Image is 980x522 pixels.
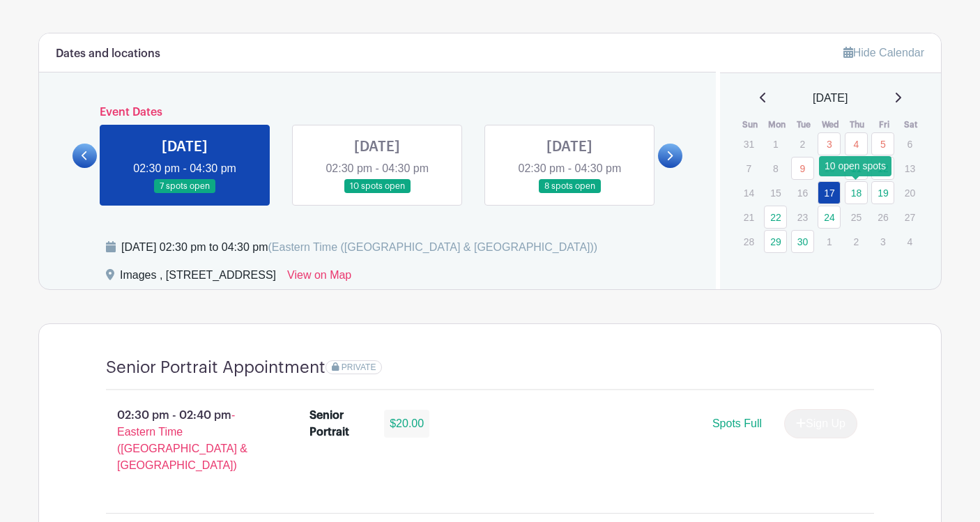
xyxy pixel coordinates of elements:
span: PRIVATE [342,362,376,372]
p: 8 [764,158,787,179]
th: Sun [737,118,764,132]
a: 22 [764,206,787,229]
div: 4 open spots [822,132,889,152]
div: [DATE] 02:30 pm to 04:30 pm [121,239,597,256]
span: - Eastern Time ([GEOGRAPHIC_DATA] & [GEOGRAPHIC_DATA]) [117,409,247,471]
p: 2 [845,231,868,252]
p: 15 [764,182,787,204]
h6: Dates and locations [56,47,160,61]
p: 13 [898,158,921,179]
span: (Eastern Time ([GEOGRAPHIC_DATA] & [GEOGRAPHIC_DATA])) [268,241,597,253]
p: 6 [898,133,921,155]
span: [DATE] [813,90,848,107]
p: 2 [791,133,814,155]
p: 14 [737,182,760,204]
div: Senior Portrait [309,407,368,440]
a: Hide Calendar [843,47,924,59]
p: 7 [737,158,760,179]
p: 10 [818,158,841,179]
p: 27 [898,206,921,228]
a: 29 [764,230,787,253]
th: Sat [898,118,925,132]
a: 9 [791,157,814,180]
h6: Event Dates [97,106,658,119]
a: 3 [818,132,841,155]
a: 19 [871,181,894,204]
th: Wed [817,118,844,132]
div: Images , [STREET_ADDRESS] [120,267,276,289]
div: 10 open spots [819,156,891,176]
span: Spots Full [712,417,762,429]
p: 26 [871,206,894,228]
p: 25 [845,206,868,228]
div: $20.00 [384,410,429,438]
p: 20 [898,182,921,204]
p: 3 [871,231,894,252]
p: 1 [818,231,841,252]
a: 24 [818,206,841,229]
p: 31 [737,133,760,155]
p: 21 [737,206,760,228]
a: View on Map [287,267,351,289]
p: 23 [791,206,814,228]
th: Mon [763,118,790,132]
p: 02:30 pm - 02:40 pm [84,401,287,479]
p: 1 [764,133,787,155]
a: 17 [818,181,841,204]
p: 28 [737,231,760,252]
th: Tue [790,118,818,132]
h4: Senior Portrait Appointment [106,358,326,378]
a: 30 [791,230,814,253]
p: 16 [791,182,814,204]
p: 4 [898,231,921,252]
a: 18 [845,181,868,204]
th: Fri [871,118,898,132]
th: Thu [844,118,871,132]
